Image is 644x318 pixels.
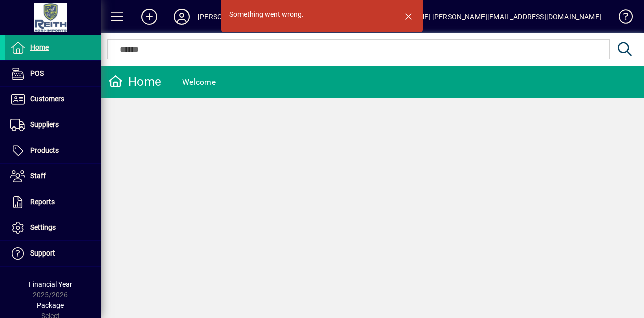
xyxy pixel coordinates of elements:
[30,198,55,206] span: Reports
[375,9,601,25] div: [PERSON_NAME] [PERSON_NAME][EMAIL_ADDRESS][DOMAIN_NAME]
[108,74,162,90] div: Home
[30,172,46,180] span: Staff
[611,2,631,35] a: Knowledge Base
[198,9,352,25] div: [PERSON_NAME] Agri-Imports Ltd (NZ Tractors)
[166,8,198,26] button: Profile
[133,8,166,26] button: Add
[5,87,101,112] a: Customers
[30,249,55,257] span: Support
[5,241,101,266] a: Support
[5,215,101,240] a: Settings
[182,74,216,90] div: Welcome
[5,164,101,189] a: Staff
[30,120,59,129] span: Suppliers
[5,112,101,138] a: Suppliers
[5,138,101,163] a: Products
[30,95,64,103] span: Customers
[37,301,64,309] span: Package
[30,69,44,77] span: POS
[5,189,101,215] a: Reports
[30,223,56,231] span: Settings
[30,146,59,154] span: Products
[29,280,72,288] span: Financial Year
[5,61,101,86] a: POS
[30,43,49,51] span: Home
